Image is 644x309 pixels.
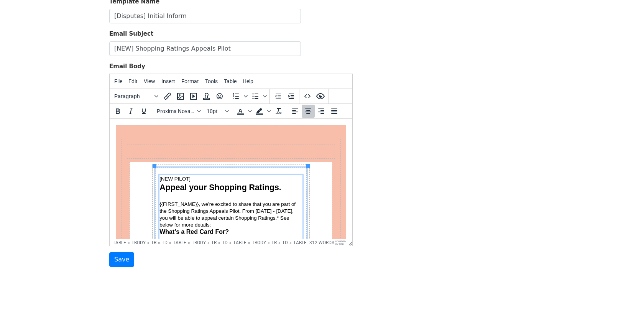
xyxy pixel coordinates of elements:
div: » [158,240,160,245]
span: Paragraph [114,93,152,99]
button: Italic [124,105,137,118]
div: » [268,240,270,245]
div: table [113,240,126,245]
span: Edit [128,78,138,84]
div: Numbered list [230,90,249,103]
button: Blocks [111,90,161,103]
label: Email Body [109,62,145,71]
div: Bullet list [249,90,268,103]
iframe: Rich Text Area. Press ALT-0 for help. [110,119,352,239]
a: Powered by Tiny [335,240,346,245]
button: Align left [289,105,302,118]
div: » [229,240,232,245]
div: Resize [346,239,352,246]
button: Decrease indent [271,90,284,103]
span: File [114,78,122,84]
button: 312 words [309,240,334,245]
span: Format [181,78,199,84]
div: » [248,240,250,245]
div: tr [271,240,277,245]
button: Increase indent [284,90,297,103]
span: View [144,78,155,84]
div: tbody [131,240,146,245]
div: td [222,240,228,245]
input: Save [109,252,134,267]
span: Insert [161,78,175,84]
button: Source code [301,90,314,103]
div: » [207,240,210,245]
div: » [218,240,220,245]
button: Fonts [154,105,204,118]
div: » [128,240,130,245]
button: Insert/edit media [187,90,200,103]
label: Email Subject [109,30,153,38]
div: » [289,240,292,245]
button: Insert/edit image [174,90,187,103]
button: Insert/edit link [161,90,174,103]
button: Align right [315,105,328,118]
div: » [147,240,149,245]
div: » [169,240,171,245]
button: Font sizes [204,105,230,118]
div: td [162,240,168,245]
button: Insert template [200,90,213,103]
span: Table [224,78,237,84]
div: tbody [192,240,206,245]
iframe: Chat Widget [606,272,644,309]
button: Justify [328,105,341,118]
div: Background color [253,105,272,118]
span: Tools [205,78,218,84]
button: Preview [314,90,327,103]
div: tr [211,240,217,245]
button: Align center [302,105,315,118]
button: Emoticons [213,90,226,103]
span: Help [243,78,253,84]
div: tr [151,240,156,245]
div: table [293,240,307,245]
span: Proxima Nova,sans-serif [157,108,194,114]
div: td [282,240,288,245]
button: Bold [111,105,124,118]
div: » [188,240,190,245]
div: table [173,240,186,245]
div: Text color [234,105,253,118]
button: Clear formatting [272,105,285,118]
button: Underline [137,105,150,118]
div: » [278,240,281,245]
div: tbody [252,240,266,245]
div: table [233,240,246,245]
span: 10pt [207,108,223,114]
